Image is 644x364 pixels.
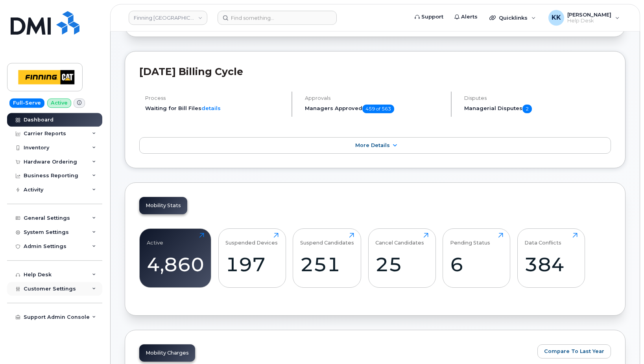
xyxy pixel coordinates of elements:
[450,253,503,276] div: 6
[305,95,445,101] h4: Approvals
[201,105,221,111] a: details
[544,347,604,355] span: Compare To Last Year
[499,15,528,21] span: Quicklinks
[537,344,611,358] button: Compare To Last Year
[421,13,443,21] span: Support
[145,95,285,101] h4: Process
[524,233,578,283] a: Data Conflicts384
[225,233,278,246] div: Suspended Devices
[522,105,532,113] span: 2
[300,233,354,246] div: Suspend Candidates
[409,9,449,25] a: Support
[225,233,279,283] a: Suspended Devices197
[145,105,285,112] li: Waiting for Bill Files
[375,233,424,246] div: Cancel Candidates
[461,13,478,21] span: Alerts
[524,253,578,276] div: 384
[567,11,611,18] span: [PERSON_NAME]
[129,11,207,25] a: Finning Canada
[464,105,611,113] h5: Managerial Disputes
[450,233,503,283] a: Pending Status6
[567,18,611,24] span: Help Desk
[300,233,354,283] a: Suspend Candidates251
[225,253,279,276] div: 197
[450,233,490,246] div: Pending Status
[147,253,204,276] div: 4,860
[375,253,428,276] div: 25
[449,9,483,25] a: Alerts
[355,142,390,148] span: More Details
[524,233,561,246] div: Data Conflicts
[464,95,611,101] h4: Disputes
[362,105,394,113] span: 459 of 563
[484,10,541,26] div: Quicklinks
[218,11,337,25] input: Find something...
[147,233,204,283] a: Active4,860
[552,13,561,22] span: KK
[139,66,611,77] h2: [DATE] Billing Cycle
[300,253,354,276] div: 251
[305,105,445,113] h5: Managers Approved
[543,10,625,26] div: Kristin Kammer-Grossman
[375,233,428,283] a: Cancel Candidates25
[147,233,163,246] div: Active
